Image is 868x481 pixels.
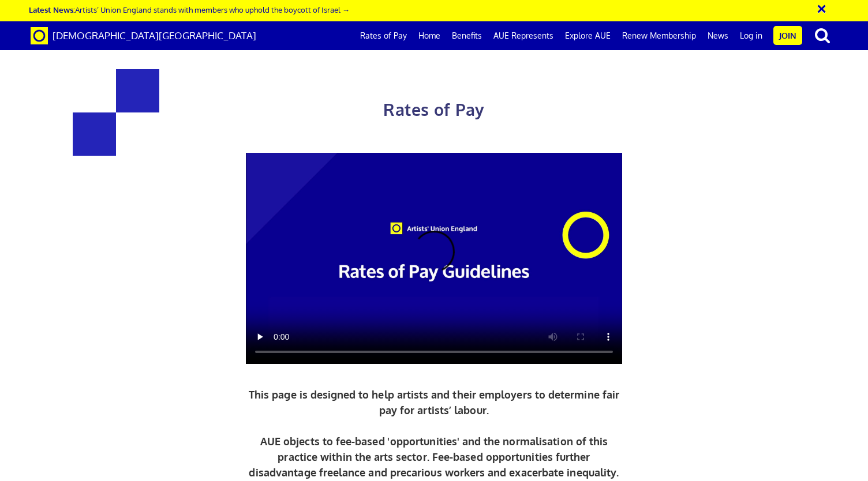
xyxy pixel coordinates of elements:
span: Rates of Pay [383,99,484,120]
a: Benefits [446,21,488,50]
a: Rates of Pay [354,21,413,50]
a: Join [773,26,802,45]
a: Log in [734,21,768,50]
strong: Latest News: [29,5,75,14]
a: Home [413,21,446,50]
p: This page is designed to help artists and their employers to determine fair pay for artists’ labo... [246,387,623,480]
span: [DEMOGRAPHIC_DATA][GEOGRAPHIC_DATA] [53,29,256,42]
button: search [805,23,840,47]
a: Renew Membership [616,21,702,50]
a: AUE Represents [488,21,559,50]
a: News [702,21,734,50]
a: Brand [DEMOGRAPHIC_DATA][GEOGRAPHIC_DATA] [22,21,265,50]
a: Latest News:Artists’ Union England stands with members who uphold the boycott of Israel → [29,5,350,14]
a: Explore AUE [559,21,616,50]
